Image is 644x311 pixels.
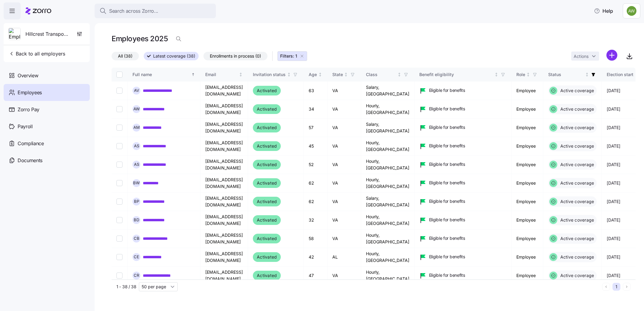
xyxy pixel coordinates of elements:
h1: Employees 2025 [112,34,168,43]
td: VA [327,174,361,192]
td: Employee [512,174,543,192]
td: Hourly, [GEOGRAPHIC_DATA] [361,174,414,192]
td: 42 [304,248,327,266]
td: Hourly, [GEOGRAPHIC_DATA] [361,266,414,285]
input: Select record 7 [116,199,122,205]
span: [DATE] [607,88,620,94]
span: Eligible for benefits [429,198,465,204]
div: Sorted ascending [191,72,195,77]
div: Not sorted [526,72,530,77]
span: Filters: 1 [280,53,297,59]
div: Class [366,71,396,78]
td: [EMAIL_ADDRESS][DOMAIN_NAME] [200,248,248,266]
span: All (38) [118,52,132,60]
td: VA [327,266,361,285]
span: Activated [257,272,277,279]
span: Active coverage [558,88,594,94]
span: C R [134,273,139,277]
span: C E [134,255,139,259]
th: RoleNot sorted [512,68,543,82]
td: Employee [512,119,543,137]
td: Employee [512,82,543,100]
img: Employer logo [9,28,20,40]
span: Active coverage [558,217,594,223]
button: Next page [623,283,631,291]
td: 52 [304,155,327,174]
td: Hourly, [GEOGRAPHIC_DATA] [361,155,414,174]
span: Active coverage [558,273,594,279]
span: [DATE] [607,236,620,242]
input: Select all records [116,72,122,78]
span: A S [134,162,139,166]
a: Payroll [4,118,90,135]
td: Hourly, [GEOGRAPHIC_DATA] [361,229,414,248]
button: Back to all employers [6,48,68,60]
input: Select record 3 [116,125,122,131]
input: Select record 5 [116,162,122,168]
span: Activated [257,161,277,168]
div: Not sorted [397,72,401,77]
span: Active coverage [558,236,594,242]
td: VA [327,137,361,155]
td: 62 [304,174,327,192]
span: Back to all employers [8,50,65,57]
button: Filters: 1 [277,51,307,61]
input: Select record 11 [116,273,122,279]
button: Search across Zorro... [95,4,216,18]
span: Activated [257,198,277,205]
td: Salary, [GEOGRAPHIC_DATA] [361,82,414,100]
span: [DATE] [607,143,620,149]
th: AgeNot sorted [304,68,327,82]
span: A W [133,107,140,111]
td: 34 [304,100,327,119]
td: 62 [304,192,327,211]
span: Activated [257,235,277,242]
a: Overview [4,67,90,84]
span: Active coverage [558,199,594,205]
td: VA [327,155,361,174]
td: 58 [304,229,327,248]
td: 32 [304,211,327,229]
div: Not sorted [635,72,639,77]
td: VA [327,211,361,229]
div: Invitation status [253,71,286,78]
div: Election start [607,71,633,78]
span: Activated [257,253,277,261]
span: Help [594,7,613,15]
td: [EMAIL_ADDRESS][DOMAIN_NAME] [200,100,248,119]
span: Enrollments in process (0) [210,52,261,60]
td: VA [327,119,361,137]
span: [DATE] [607,125,620,131]
span: Active coverage [558,125,594,131]
span: Actions [574,54,589,59]
span: Payroll [18,123,33,130]
span: C B [134,236,139,240]
td: 63 [304,82,327,100]
th: Benefit eligibilityNot sorted [414,68,512,82]
td: [EMAIL_ADDRESS][DOMAIN_NAME] [200,266,248,285]
input: Select record 9 [116,236,122,242]
td: Salary, [GEOGRAPHIC_DATA] [361,119,414,137]
th: Full nameSorted ascending [128,68,200,82]
th: StateNot sorted [327,68,361,82]
input: Select record 10 [116,254,122,260]
span: B P [134,199,139,203]
a: Documents [4,152,90,169]
td: Employee [512,137,543,155]
td: [EMAIL_ADDRESS][DOMAIN_NAME] [200,192,248,211]
th: Election startNot sorted [602,68,644,82]
td: [EMAIL_ADDRESS][DOMAIN_NAME] [200,229,248,248]
a: Employees [4,84,90,101]
span: A S [134,144,139,148]
div: Role [516,71,525,78]
span: Activated [257,87,277,94]
span: Eligible for benefits [429,143,465,149]
td: AL [327,248,361,266]
td: Employee [512,100,543,119]
span: [DATE] [607,162,620,168]
td: VA [327,82,361,100]
td: 47 [304,266,327,285]
input: Select record 6 [116,180,122,186]
td: [EMAIL_ADDRESS][DOMAIN_NAME] [200,174,248,192]
span: [DATE] [607,180,620,186]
